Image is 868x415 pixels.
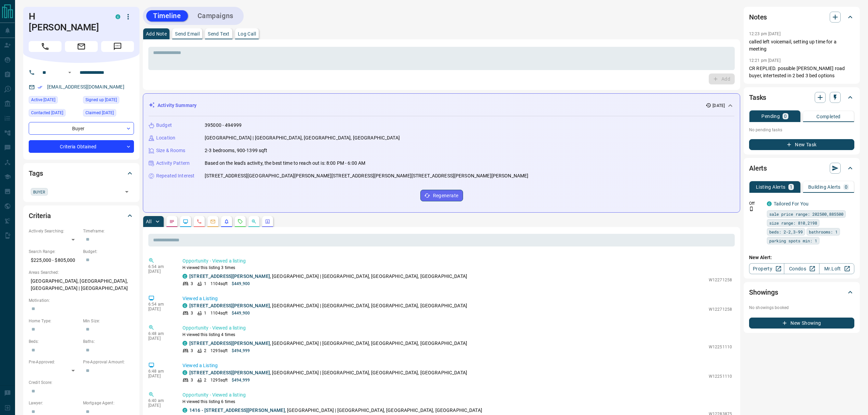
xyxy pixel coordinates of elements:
[191,281,193,287] p: 3
[29,109,80,119] div: Mon Aug 11 2025
[146,219,151,224] p: All
[149,99,734,112] div: Activity Summary[DATE]
[146,31,167,36] p: Add Note
[29,96,80,106] div: Tue Aug 12 2025
[66,68,74,77] button: Open
[749,125,854,135] p: No pending tasks
[749,160,854,176] div: Alerts
[83,359,134,365] p: Pre-Approval Amount:
[709,306,732,312] p: W12271258
[205,122,242,129] p: 395000 - 494999
[845,185,847,189] p: 0
[767,201,772,206] div: condos.ca
[148,264,172,269] p: 6:54 am
[33,188,45,195] span: BUYER
[148,331,172,336] p: 6:48 am
[749,163,767,174] h2: Alerts
[232,377,250,383] p: $494,999
[749,254,854,261] p: New Alert:
[148,302,172,307] p: 6:54 am
[208,31,230,36] p: Send Text
[29,269,134,276] p: Areas Searched:
[148,369,172,374] p: 6:48 am
[85,96,117,103] span: Signed up [DATE]
[182,399,732,405] p: H viewed this listing 6 times
[189,273,467,280] p: , [GEOGRAPHIC_DATA] | [GEOGRAPHIC_DATA], [GEOGRAPHIC_DATA], [GEOGRAPHIC_DATA]
[189,340,467,347] p: , [GEOGRAPHIC_DATA] | [GEOGRAPHIC_DATA], [GEOGRAPHIC_DATA], [GEOGRAPHIC_DATA]
[148,398,172,403] p: 6:40 am
[189,273,270,279] a: [STREET_ADDRESS][PERSON_NAME]
[191,10,240,22] button: Campaigns
[265,219,270,224] svg: Agent Actions
[189,369,467,376] p: , [GEOGRAPHIC_DATA] | [GEOGRAPHIC_DATA], [GEOGRAPHIC_DATA], [GEOGRAPHIC_DATA]
[182,265,732,271] p: H viewed this listing 3 times
[205,147,268,154] p: 2-3 bedrooms, 900-1399 sqft
[749,89,854,106] div: Tasks
[29,359,80,365] p: Pre-Approved:
[749,263,784,274] a: Property
[148,307,172,311] p: [DATE]
[211,377,228,383] p: 1295 sqft
[83,109,134,119] div: Sun Aug 03 2025
[182,257,732,265] p: Opportunity - Viewed a listing
[204,281,206,287] p: 1
[182,391,732,399] p: Opportunity - Viewed a listing
[769,219,817,226] span: size range: 810,2198
[182,370,187,375] div: condos.ca
[210,219,216,224] svg: Emails
[182,303,187,308] div: condos.ca
[29,140,134,153] div: Criteria Obtained
[189,407,285,413] a: 1416 - [STREET_ADDRESS][PERSON_NAME]
[238,219,243,224] svg: Requests
[148,336,172,341] p: [DATE]
[420,190,463,201] button: Regenerate
[29,228,80,234] p: Actively Searching:
[238,31,256,36] p: Log Call
[29,297,134,304] p: Motivation:
[204,310,206,316] p: 1
[156,147,186,154] p: Size & Rooms
[83,338,134,345] p: Baths:
[816,114,841,119] p: Completed
[749,284,854,300] div: Showings
[709,277,732,283] p: W12271258
[146,10,188,22] button: Timeline
[211,310,228,316] p: 1104 sqft
[29,249,80,255] p: Search Range:
[769,228,803,235] span: beds: 2-2,3-99
[191,348,193,354] p: 3
[156,172,194,179] p: Repeated Interest
[774,201,809,206] a: Tailored For You
[182,295,732,302] p: Viewed a Listing
[29,318,80,324] p: Home Type:
[709,344,732,350] p: W12251110
[784,263,819,274] a: Condos
[819,263,854,274] a: Mr.Loft
[211,348,228,354] p: 1295 sqft
[749,305,854,311] p: No showings booked
[182,324,732,332] p: Opportunity - Viewed a listing
[189,340,270,346] a: [STREET_ADDRESS][PERSON_NAME]
[29,11,105,33] h1: H [PERSON_NAME]
[189,302,467,309] p: , [GEOGRAPHIC_DATA] | [GEOGRAPHIC_DATA], [GEOGRAPHIC_DATA], [GEOGRAPHIC_DATA]
[784,114,787,119] p: 0
[65,41,98,52] span: Email
[749,65,854,79] p: CR REPLIED. possible [PERSON_NAME] road buyer, intertested in 2 bed 3 bed options
[83,249,134,255] p: Budget:
[205,172,528,179] p: [STREET_ADDRESS][GEOGRAPHIC_DATA][PERSON_NAME][STREET_ADDRESS][PERSON_NAME][STREET_ADDRESS][PERSO...
[769,237,817,244] span: parking spots min: 1
[148,269,172,274] p: [DATE]
[205,134,400,142] p: [GEOGRAPHIC_DATA] | [GEOGRAPHIC_DATA], [GEOGRAPHIC_DATA], [GEOGRAPHIC_DATA]
[204,377,206,383] p: 2
[769,211,843,217] span: sale price range: 202500,885500
[189,407,482,414] p: , [GEOGRAPHIC_DATA] | [GEOGRAPHIC_DATA], [GEOGRAPHIC_DATA], [GEOGRAPHIC_DATA]
[182,274,187,279] div: condos.ca
[749,31,781,36] p: 12:23 pm [DATE]
[182,408,187,413] div: condos.ca
[790,185,792,189] p: 1
[29,338,80,345] p: Beds:
[29,276,134,294] p: [GEOGRAPHIC_DATA], [GEOGRAPHIC_DATA], [GEOGRAPHIC_DATA] | [GEOGRAPHIC_DATA]
[232,348,250,354] p: $494,999
[749,38,854,53] p: called left voicemail, setting up time for a meeting
[29,379,134,386] p: Credit Score:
